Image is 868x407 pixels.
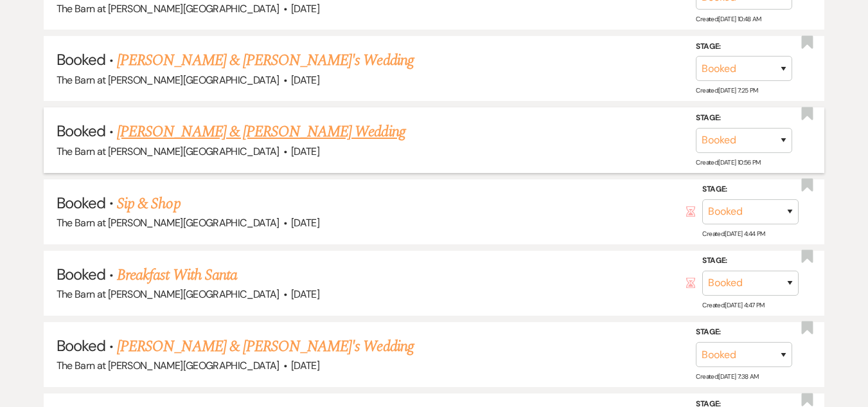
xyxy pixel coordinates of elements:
[702,183,799,197] label: Stage:
[117,264,237,287] a: Breakfast With Santa
[702,230,765,238] span: Created: [DATE] 4:44 PM
[57,121,105,141] span: Booked
[291,73,319,87] span: [DATE]
[696,40,792,54] label: Stage:
[291,359,319,372] span: [DATE]
[57,145,279,158] span: The Barn at [PERSON_NAME][GEOGRAPHIC_DATA]
[702,254,799,268] label: Stage:
[291,287,319,301] span: [DATE]
[57,359,279,372] span: The Barn at [PERSON_NAME][GEOGRAPHIC_DATA]
[57,216,279,230] span: The Barn at [PERSON_NAME][GEOGRAPHIC_DATA]
[291,2,319,15] span: [DATE]
[57,2,279,15] span: The Barn at [PERSON_NAME][GEOGRAPHIC_DATA]
[117,49,414,72] a: [PERSON_NAME] & [PERSON_NAME]'s Wedding
[291,145,319,158] span: [DATE]
[696,325,792,339] label: Stage:
[57,193,105,213] span: Booked
[57,264,105,284] span: Booked
[117,120,405,143] a: [PERSON_NAME] & [PERSON_NAME] Wedding
[57,336,105,356] span: Booked
[696,15,761,23] span: Created: [DATE] 10:48 AM
[117,192,180,215] a: Sip & Shop
[702,301,764,309] span: Created: [DATE] 4:47 PM
[696,86,757,95] span: Created: [DATE] 7:25 PM
[696,111,792,125] label: Stage:
[291,216,319,230] span: [DATE]
[57,50,105,69] span: Booked
[117,335,414,358] a: [PERSON_NAME] & [PERSON_NAME]'s Wedding
[57,73,279,87] span: The Barn at [PERSON_NAME][GEOGRAPHIC_DATA]
[57,287,279,301] span: The Barn at [PERSON_NAME][GEOGRAPHIC_DATA]
[696,158,760,166] span: Created: [DATE] 10:56 PM
[696,372,758,381] span: Created: [DATE] 7:38 AM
